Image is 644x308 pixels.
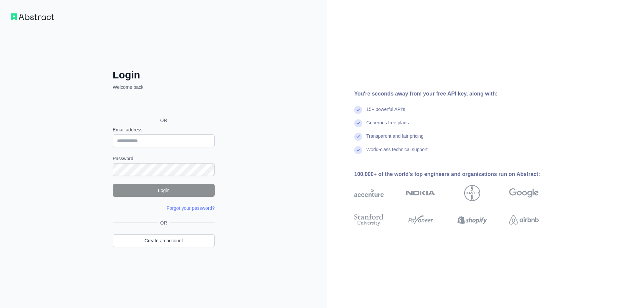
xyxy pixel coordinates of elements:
[354,90,560,98] div: You're seconds away from your free API key, along with:
[113,126,215,133] label: Email address
[366,133,424,146] div: Transparent and fair pricing
[113,184,215,197] button: Login
[158,220,170,226] span: OR
[354,170,560,178] div: 100,000+ of the world's top engineers and organizations run on Abstract:
[509,212,539,227] img: airbnb
[354,212,384,227] img: stanford university
[167,205,215,211] a: Forgot your password?
[366,146,428,160] div: World-class technical support
[113,155,215,162] label: Password
[113,84,215,90] p: Welcome back
[113,69,215,81] h2: Login
[458,212,487,227] img: shopify
[366,119,409,133] div: Generous free plans
[366,106,405,119] div: 15+ powerful API's
[11,13,54,20] img: Workflow
[113,234,215,247] a: Create an account
[509,185,539,201] img: google
[406,212,435,227] img: payoneer
[109,98,217,113] iframe: Nút Đăng nhập bằng Google
[464,185,480,201] img: bayer
[354,106,362,114] img: check mark
[354,119,362,127] img: check mark
[155,117,173,124] span: OR
[354,185,384,201] img: accenture
[406,185,435,201] img: nokia
[354,146,362,154] img: check mark
[354,133,362,141] img: check mark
